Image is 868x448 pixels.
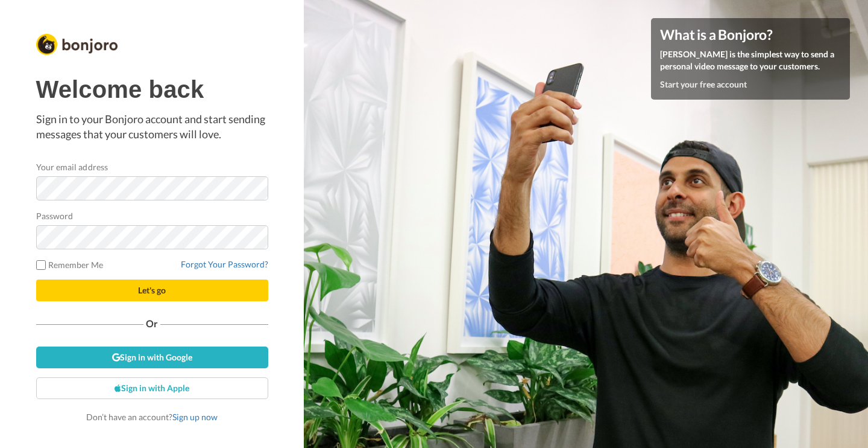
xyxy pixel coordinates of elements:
[36,258,104,271] label: Remember Me
[36,280,268,301] button: Let's go
[660,79,747,89] a: Start your free account
[143,319,160,328] span: Or
[172,412,218,422] a: Sign up now
[660,48,841,72] p: [PERSON_NAME] is the simplest way to send a personal video message to your customers.
[36,347,268,368] a: Sign in with Google
[36,377,268,399] a: Sign in with Apple
[181,259,268,269] a: Forgot Your Password?
[138,285,166,295] span: Let's go
[36,161,108,173] label: Your email address
[86,412,218,422] span: Don’t have an account?
[36,260,46,270] input: Remember Me
[36,112,268,142] p: Sign in to your Bonjoro account and start sending messages that your customers will love.
[660,27,841,42] h4: What is a Bonjoro?
[36,210,74,222] label: Password
[36,76,268,103] h1: Welcome back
